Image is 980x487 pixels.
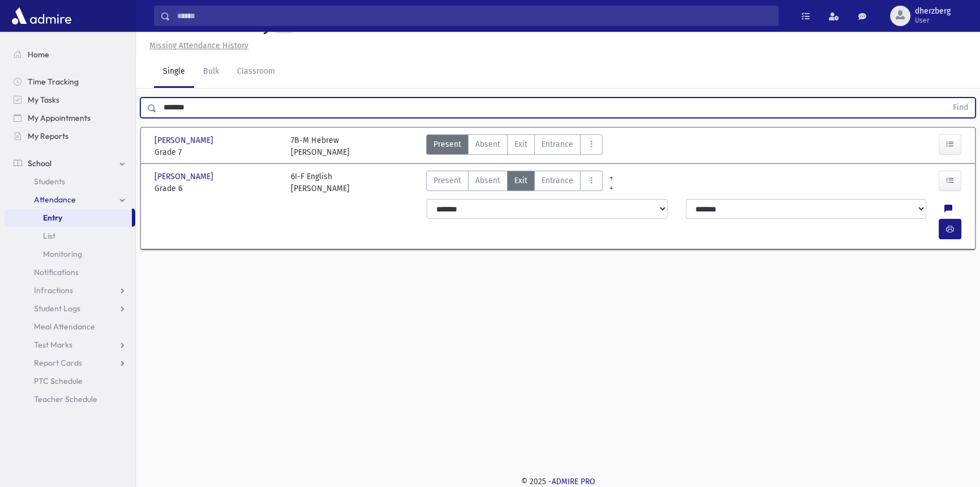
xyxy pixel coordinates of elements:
[5,317,135,336] a: Meal Attendance
[43,249,82,259] span: Monitoring
[170,6,778,26] input: Search
[5,109,135,127] a: My Appointments
[149,41,248,50] u: Missing Attendance History
[194,56,228,88] a: Bulk
[34,267,79,277] span: Notifications
[28,95,59,105] span: My Tasks
[915,16,951,25] span: User
[28,158,51,168] span: School
[5,390,135,408] a: Teacher Schedule
[28,113,91,123] span: My Appointments
[34,194,76,205] span: Attendance
[9,5,74,27] img: AdmirePro
[541,138,573,150] span: Entrance
[5,209,132,227] a: Entry
[475,175,500,187] span: Absent
[291,134,350,158] div: 7B-M Hebrew [PERSON_NAME]
[5,281,135,299] a: Infractions
[541,175,573,187] span: Entrance
[5,73,135,91] a: Time Tracking
[5,190,135,209] a: Attendance
[915,7,951,16] span: dherzberg
[433,175,461,187] span: Present
[28,49,49,60] span: Home
[34,321,95,332] span: Meal Attendance
[228,56,284,88] a: Classroom
[5,227,135,245] a: List
[291,171,350,194] div: 6I-F English [PERSON_NAME]
[154,134,216,146] span: [PERSON_NAME]
[145,41,248,50] a: Missing Attendance History
[5,263,135,281] a: Notifications
[5,299,135,317] a: Student Logs
[475,138,500,150] span: Absent
[514,138,527,150] span: Exit
[5,91,135,109] a: My Tasks
[34,285,73,295] span: Infractions
[946,98,975,117] button: Find
[5,336,135,354] a: Test Marks
[43,231,55,241] span: List
[154,171,216,183] span: [PERSON_NAME]
[28,131,68,141] span: My Reports
[34,340,72,350] span: Test Marks
[426,171,603,194] div: AttTypes
[426,134,603,158] div: AttTypes
[433,138,461,150] span: Present
[34,376,83,386] span: PTC Schedule
[28,77,79,87] span: Time Tracking
[154,146,280,158] span: Grade 7
[5,372,135,390] a: PTC Schedule
[5,127,135,145] a: My Reports
[34,358,82,368] span: Report Cards
[5,154,135,172] a: School
[5,245,135,263] a: Monitoring
[34,303,80,314] span: Student Logs
[154,183,280,194] span: Grade 6
[5,45,135,63] a: Home
[34,176,65,187] span: Students
[43,213,62,223] span: Entry
[34,394,97,404] span: Teacher Schedule
[154,56,194,88] a: Single
[514,175,527,187] span: Exit
[5,354,135,372] a: Report Cards
[5,172,135,190] a: Students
